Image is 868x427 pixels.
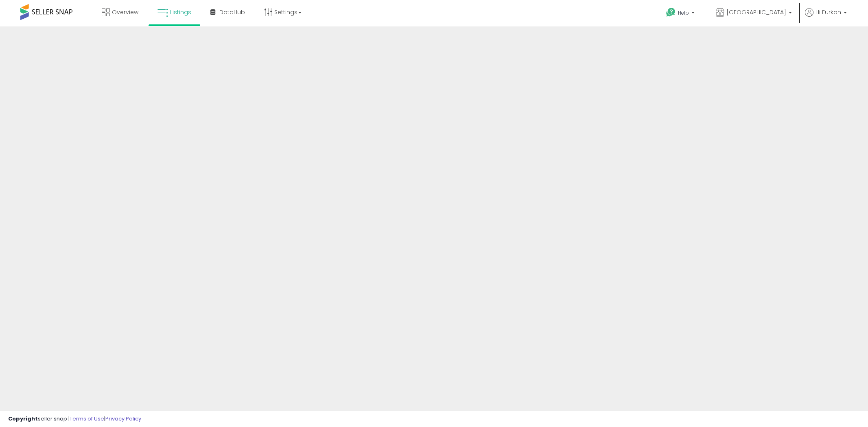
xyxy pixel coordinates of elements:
[805,8,847,26] a: Hi Furkan
[170,8,191,16] span: Listings
[219,8,245,16] span: DataHub
[816,8,841,16] span: Hi Furkan
[666,7,676,17] i: Get Help
[726,8,786,16] span: [GEOGRAPHIC_DATA]
[112,8,138,16] span: Overview
[678,9,689,16] span: Help
[660,1,703,26] a: Help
